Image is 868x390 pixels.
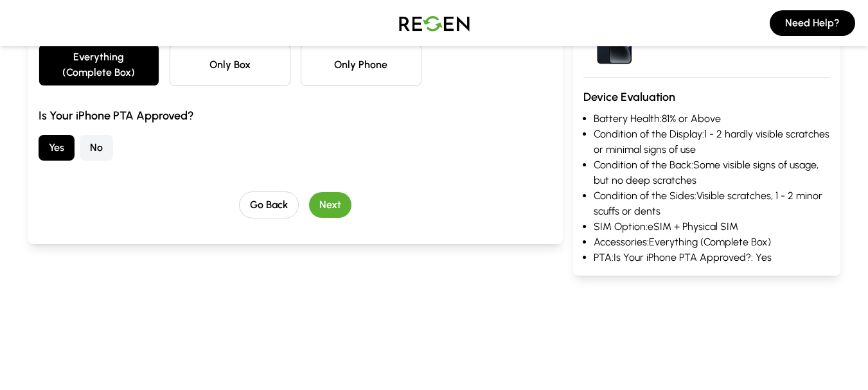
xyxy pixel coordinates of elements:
[170,44,290,86] button: Only Box
[301,44,421,86] button: Only Phone
[770,10,855,36] button: Need Help?
[239,191,299,218] button: Go Back
[39,107,553,125] h3: Is Your iPhone PTA Approved?
[594,219,830,235] li: SIM Option: eSIM + Physical SIM
[594,111,830,127] li: Battery Health: 81% or Above
[80,135,113,161] button: No
[594,235,830,250] li: Accessories: Everything (Complete Box)
[594,188,830,219] li: Condition of the Sides: Visible scratches, 1 - 2 minor scuffs or dents
[309,192,351,218] button: Next
[594,250,830,265] li: PTA: Is Your iPhone PTA Approved?: Yes
[583,88,830,106] h3: Device Evaluation
[389,5,479,41] img: Logo
[39,135,75,161] button: Yes
[39,44,159,86] button: Everything (Complete Box)
[594,127,830,157] li: Condition of the Display: 1 - 2 hardly visible scratches or minimal signs of use
[594,157,830,188] li: Condition of the Back: Some visible signs of usage, but no deep scratches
